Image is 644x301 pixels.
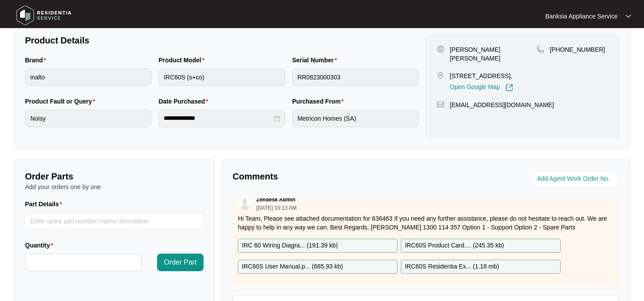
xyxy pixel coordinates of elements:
label: Quantity [25,241,57,250]
input: Product Fault or Query [25,110,151,127]
p: [STREET_ADDRESS], [450,72,513,80]
button: Order Part [157,254,204,271]
img: user-pin [436,45,444,53]
img: dropdown arrow [626,14,631,18]
label: Purchased From [292,97,347,106]
p: Banksia Appliance Service [545,12,618,21]
p: Comments [233,170,419,183]
label: Product Fault or Query [25,97,99,106]
p: [DATE] 10:13 AM [256,205,297,211]
label: Part Details [25,200,66,208]
input: Quantity [25,254,141,271]
p: Order Parts [25,170,204,183]
input: Add Agent Work Order No. [537,174,614,184]
p: Zendesk Admin [256,196,295,203]
label: Brand [25,56,50,64]
label: Date Purchased [158,97,211,106]
label: Product Model [158,56,208,64]
p: IRC60S Product Card.... ( 245.35 kb ) [405,241,504,251]
input: Purchased From [292,110,419,127]
input: Date Purchased [164,114,272,123]
p: [PERSON_NAME] [PERSON_NAME] [450,45,537,63]
span: Order Part [164,257,197,268]
p: Add your orders one by one [25,183,204,191]
p: IRC60S User Manual.p... ( 685.93 kb ) [242,262,343,272]
label: Serial Number [292,56,340,64]
p: IRC60S Residentia Ex... ( 1.18 mb ) [405,262,499,272]
input: Serial Number [292,68,419,86]
input: Brand [25,68,151,86]
img: map-pin [537,45,544,53]
img: Link-External [505,84,513,92]
img: map-pin [436,72,444,79]
p: Hi Team, Please see attached documentation for 636463 If you need any further assistance, please ... [238,214,614,232]
input: Part Details [25,212,204,230]
p: [EMAIL_ADDRESS][DOMAIN_NAME] [450,100,554,109]
p: IRC 60 Wiring Diagra... ( 191.39 kb ) [242,241,338,251]
input: Product Model [158,68,285,86]
img: residentia service logo [13,2,75,29]
img: user.svg [238,197,251,210]
img: map-pin [436,100,444,108]
p: [PHONE_NUMBER] [550,45,605,54]
a: Open Google Map [450,84,513,92]
p: Product Details [25,34,419,47]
